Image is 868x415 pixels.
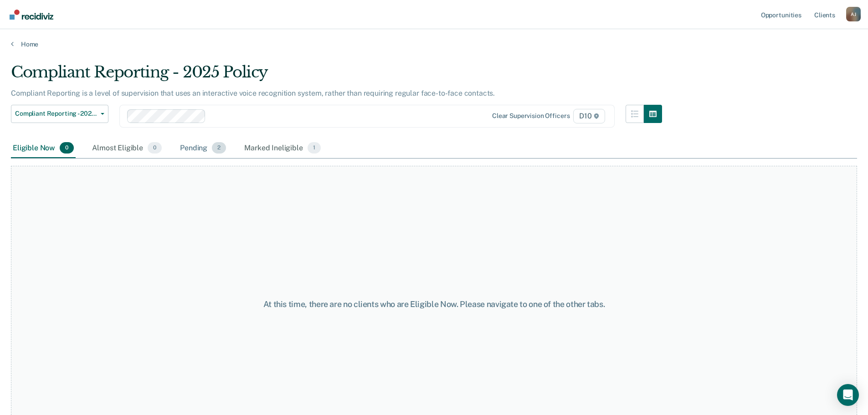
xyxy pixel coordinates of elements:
span: 2 [212,142,226,154]
img: Recidiviz [10,10,53,20]
div: Pending2 [178,138,228,159]
a: Home [11,40,857,48]
button: Profile dropdown button [846,7,861,21]
div: Eligible Now0 [11,138,76,159]
div: Open Intercom Messenger [837,384,859,406]
span: 0 [148,142,162,154]
div: Almost Eligible0 [90,138,164,159]
div: A J [846,7,861,21]
div: Marked Ineligible1 [242,138,323,159]
span: Compliant Reporting - 2025 Policy [15,110,97,118]
div: At this time, there are no clients who are Eligible Now. Please navigate to one of the other tabs. [223,299,646,309]
p: Compliant Reporting is a level of supervision that uses an interactive voice recognition system, ... [11,89,495,97]
button: Compliant Reporting - 2025 Policy [11,105,108,123]
span: D10 [573,109,605,123]
span: 0 [60,142,74,154]
div: Clear supervision officers [492,112,570,120]
div: Compliant Reporting - 2025 Policy [11,63,662,89]
span: 1 [308,142,321,154]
